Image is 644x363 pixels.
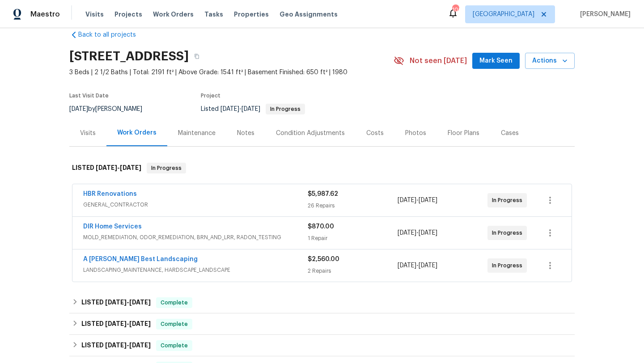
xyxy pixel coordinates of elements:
[576,10,631,19] span: [PERSON_NAME]
[81,297,151,308] h6: LISTED
[276,129,345,138] div: Condition Adjustments
[157,298,191,307] span: Complete
[308,256,339,262] span: $2,560.00
[148,164,185,173] span: In Progress
[398,261,437,270] span: -
[308,234,398,243] div: 1 Repair
[398,196,437,205] span: -
[419,197,437,203] span: [DATE]
[69,68,394,77] span: 3 Beds | 2 1/2 Baths | Total: 2191 ft² | Above Grade: 1541 ft² | Basement Finished: 650 ft² | 1980
[83,266,308,274] span: LANDSCAPING_MAINTENANCE, HARDSCAPE_LANDSCAPE
[30,10,60,19] span: Maestro
[105,321,151,327] span: -
[69,30,155,39] a: Back to all projects
[419,262,437,269] span: [DATE]
[472,53,520,69] button: Mark Seen
[473,10,534,19] span: [GEOGRAPHIC_DATA]
[114,10,142,19] span: Projects
[69,52,189,61] h2: [STREET_ADDRESS]
[398,197,416,203] span: [DATE]
[398,230,416,236] span: [DATE]
[69,154,575,182] div: LISTED [DATE]-[DATE]In Progress
[69,93,109,98] span: Last Visit Date
[419,230,437,236] span: [DATE]
[492,261,526,270] span: In Progress
[280,10,338,19] span: Geo Assignments
[157,341,191,350] span: Complete
[69,335,575,356] div: LISTED [DATE]-[DATE]Complete
[72,163,141,173] h6: LISTED
[492,196,526,205] span: In Progress
[69,104,153,114] div: by [PERSON_NAME]
[220,106,260,112] span: -
[96,165,117,171] span: [DATE]
[81,340,151,351] h6: LISTED
[308,201,398,210] div: 26 Repairs
[241,106,260,112] span: [DATE]
[157,320,191,329] span: Complete
[479,55,513,67] span: Mark Seen
[492,228,526,237] span: In Progress
[398,228,437,237] span: -
[501,129,519,138] div: Cases
[129,342,151,348] span: [DATE]
[83,200,308,209] span: GENERAL_CONTRACTOR
[129,299,151,305] span: [DATE]
[410,56,467,65] span: Not seen [DATE]
[452,5,458,14] div: 100
[308,191,338,197] span: $5,987.62
[120,165,141,171] span: [DATE]
[267,106,304,112] span: In Progress
[81,319,151,329] h6: LISTED
[80,129,96,138] div: Visits
[83,224,142,230] a: DIR Home Services
[525,53,575,69] button: Actions
[237,129,254,138] div: Notes
[405,129,426,138] div: Photos
[366,129,384,138] div: Costs
[105,342,127,348] span: [DATE]
[308,224,334,230] span: $870.00
[105,342,151,348] span: -
[201,106,305,112] span: Listed
[69,292,575,313] div: LISTED [DATE]-[DATE]Complete
[96,165,141,171] span: -
[85,10,104,19] span: Visits
[178,129,216,138] div: Maintenance
[308,266,398,275] div: 2 Repairs
[69,313,575,335] div: LISTED [DATE]-[DATE]Complete
[201,93,220,98] span: Project
[105,321,127,327] span: [DATE]
[129,321,151,327] span: [DATE]
[117,128,157,137] div: Work Orders
[105,299,151,305] span: -
[448,129,479,138] div: Floor Plans
[69,106,88,112] span: [DATE]
[398,262,416,269] span: [DATE]
[189,48,205,64] button: Copy Address
[234,10,269,19] span: Properties
[83,191,137,197] a: HBR Renovations
[153,10,194,19] span: Work Orders
[204,11,223,17] span: Tasks
[83,256,198,262] a: A [PERSON_NAME] Best Landscaping
[532,55,568,67] span: Actions
[105,299,127,305] span: [DATE]
[220,106,239,112] span: [DATE]
[83,233,308,242] span: MOLD_REMEDIATION, ODOR_REMEDIATION, BRN_AND_LRR, RADON_TESTING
